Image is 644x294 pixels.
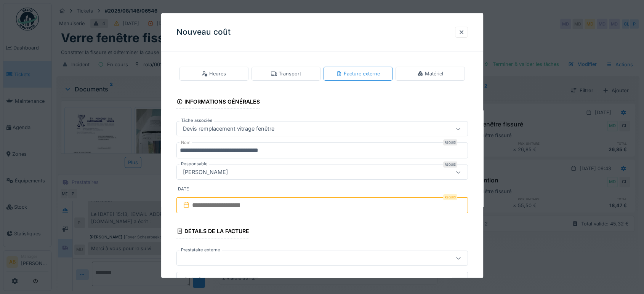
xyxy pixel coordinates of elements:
div: Requis [443,194,457,200]
div: Heures [202,70,226,77]
div: Devis remplacement vitrage fenêtre [180,125,277,133]
div: Informations générales [176,96,260,109]
div: Requis [443,139,457,145]
div: [PERSON_NAME] [180,168,231,176]
div: Matériel [417,70,443,77]
div: Requis [443,161,457,168]
div: Transport [271,70,301,77]
label: n° de facture [179,275,220,284]
label: Tâche associée [179,117,214,124]
label: Responsable [179,161,209,167]
div: Détails de la facture [176,225,250,238]
label: Prestataire externe [179,247,222,253]
div: Facture externe [336,70,380,77]
h3: Nouveau coût [176,27,231,37]
label: Nom [179,139,192,146]
label: Date [178,186,468,194]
